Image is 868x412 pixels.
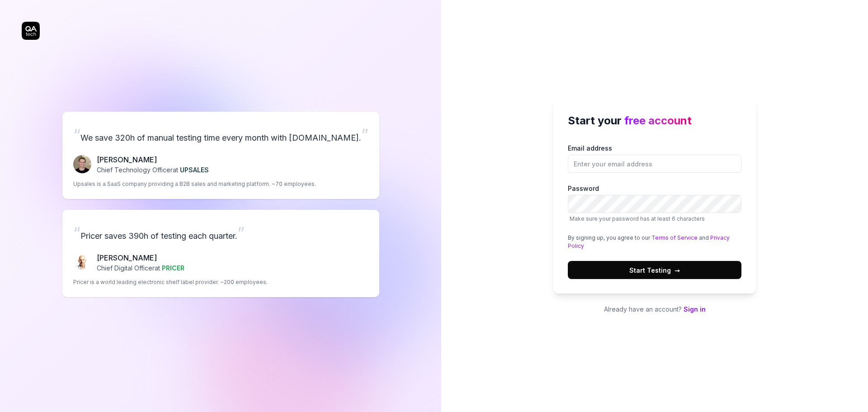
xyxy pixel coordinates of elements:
p: Upsales is a SaaS company providing a B2B sales and marketing platform. ~70 employees. [73,180,316,188]
p: [PERSON_NAME] [97,154,209,165]
p: Pricer saves 390h of testing each quarter. [73,221,368,245]
span: → [675,265,680,275]
p: Pricer is a world leading electronic shelf label provider. ~200 employees. [73,278,268,286]
span: UPSALES [180,166,209,174]
span: Start Testing [629,265,680,275]
label: Password [568,184,741,223]
img: Fredrik Seidl [73,155,91,173]
span: ” [361,125,368,145]
a: “Pricer saves 390h of testing each quarter.”Chris Chalkitis[PERSON_NAME]Chief Digital Officerat P... [62,210,379,297]
p: [PERSON_NAME] [97,252,184,263]
p: Already have an account? [553,304,756,314]
span: PRICER [162,264,184,272]
span: “ [73,223,80,243]
input: PasswordMake sure your password has at least 6 characters [568,195,741,213]
span: Make sure your password has at least 6 characters [570,215,705,222]
input: Email address [568,155,741,173]
p: Chief Technology Officer at [97,165,209,175]
span: ” [237,223,245,243]
p: Chief Digital Officer at [97,263,184,273]
a: “We save 320h of manual testing time every month with [DOMAIN_NAME].”Fredrik Seidl[PERSON_NAME]Ch... [62,112,379,199]
img: Chris Chalkitis [73,253,91,271]
span: free account [624,114,692,127]
span: “ [73,125,80,145]
label: Email address [568,143,741,173]
p: We save 320h of manual testing time every month with [DOMAIN_NAME]. [73,123,368,147]
h2: Start your [568,113,741,129]
a: Terms of Service [651,234,698,241]
div: By signing up, you agree to our and [568,234,741,250]
a: Sign in [684,305,706,313]
button: Start Testing→ [568,261,741,279]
